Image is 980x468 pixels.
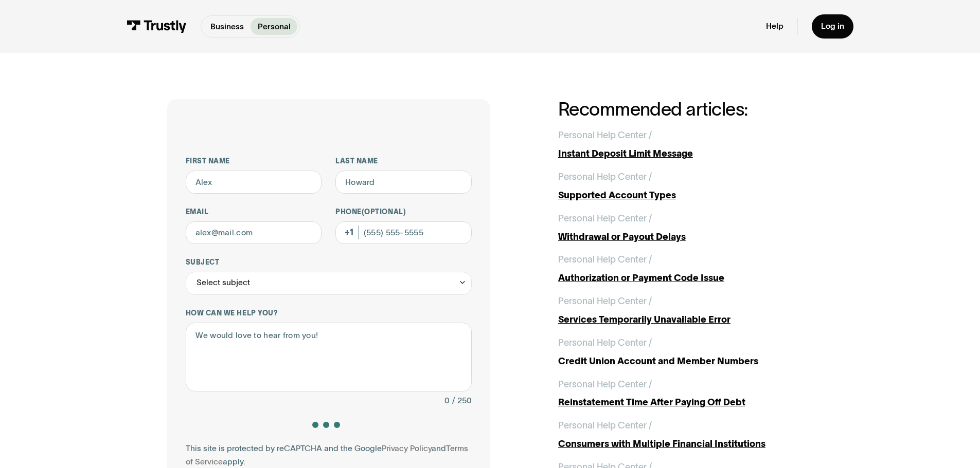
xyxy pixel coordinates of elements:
h2: Recommended articles: [558,99,813,119]
label: Phone [335,208,472,217]
label: Last name [335,157,472,166]
div: Withdrawal or Payout Delays [558,230,813,244]
div: Personal Help Center / [558,294,652,308]
p: Personal [258,21,291,33]
a: Personal Help Center /Services Temporarily Unavailable Error [558,294,813,327]
a: Personal Help Center /Authorization or Payment Code Issue [558,253,813,285]
input: Howard [335,171,472,194]
div: Personal Help Center / [558,336,652,350]
label: First name [186,157,322,166]
p: Business [210,21,244,33]
a: Personal [251,18,297,35]
a: Personal Help Center /Reinstatement Time After Paying Off Debt [558,378,813,410]
div: Personal Help Center / [558,128,652,142]
a: Personal Help Center /Withdrawal or Payout Delays [558,212,813,244]
a: Business [203,18,251,35]
a: Personal Help Center /Consumers with Multiple Financial Institutions [558,419,813,451]
input: (555) 555-5555 [335,221,472,245]
div: Personal Help Center / [558,170,652,184]
label: Email [186,208,322,217]
div: Personal Help Center / [558,378,652,391]
a: Privacy Policy [382,444,432,453]
div: Instant Deposit Limit Message [558,147,813,161]
div: Supported Account Types [558,189,813,202]
div: 0 [444,394,450,408]
input: alex@mail.com [186,221,322,245]
input: Alex [186,171,322,194]
a: Personal Help Center /Supported Account Types [558,170,813,202]
div: Select subject [197,276,250,290]
img: Trustly Logo [127,20,187,33]
div: / 250 [452,394,472,408]
div: Personal Help Center / [558,253,652,267]
div: Reinstatement Time After Paying Off Debt [558,396,813,409]
div: Services Temporarily Unavailable Error [558,313,813,327]
div: Personal Help Center / [558,212,652,226]
a: Log in [812,14,853,39]
div: Credit Union Account and Member Numbers [558,354,813,368]
span: (Optional) [362,208,406,216]
div: Personal Help Center / [558,419,652,433]
a: Help [766,21,783,31]
a: Personal Help Center /Instant Deposit Limit Message [558,128,813,161]
label: Subject [186,258,472,267]
label: How can we help you? [186,309,472,318]
a: Personal Help Center /Credit Union Account and Member Numbers [558,336,813,368]
div: Log in [821,21,844,31]
div: Consumers with Multiple Financial Institutions [558,437,813,451]
div: Authorization or Payment Code Issue [558,271,813,285]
